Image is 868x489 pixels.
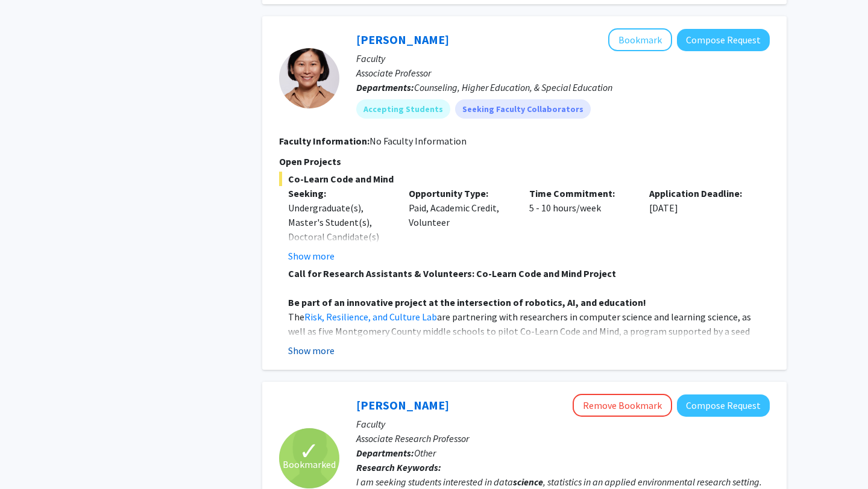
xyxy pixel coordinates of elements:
button: Add Chunyan Yang to Bookmarks [608,28,672,51]
span: Bookmarked [283,457,336,472]
span: Other [414,447,436,459]
span: ✓ [299,445,319,457]
span: Co-Learn Code and Mind [279,172,770,186]
p: Faculty [356,417,770,431]
button: Compose Request to Chunyan Yang [677,29,770,51]
p: Faculty [356,51,770,66]
b: Faculty Information: [279,135,370,147]
button: Compose Request to Dong Liang [677,394,770,417]
a: Risk, Resilience, and Culture Lab [304,311,437,323]
strong: Be part of an innovative project at the intersection of robotics, AI, and education! [288,296,646,308]
div: [DATE] [640,186,761,263]
b: Departments: [356,447,414,459]
mat-chip: Accepting Students [356,99,450,119]
p: Associate Professor [356,66,770,80]
div: Undergraduate(s), Master's Student(s), Doctoral Candidate(s) (PhD, MD, DMD, PharmD, etc.) [288,201,391,273]
div: I am seeking students interested in data , statistics in an applied environmental research setting. [356,475,770,489]
span: Counseling, Higher Education, & Special Education [414,81,612,93]
button: Show more [288,249,335,263]
button: Show more [288,343,335,358]
b: science [513,476,543,488]
b: Departments: [356,81,414,93]
iframe: Chat [9,435,51,480]
button: Remove Bookmark [573,394,672,417]
p: Open Projects [279,154,770,169]
b: Research Keywords: [356,461,441,473]
span: The [288,311,304,323]
p: Application Deadline: [649,186,752,201]
strong: Call for Research Assistants & Volunteers: Co-Learn Code and Mind Project [288,267,616,279]
p: Seeking: [288,186,391,201]
mat-chip: Seeking Faculty Collaborators [455,99,591,119]
div: 5 - 10 hours/week [520,186,641,263]
p: Opportunity Type: [409,186,511,201]
p: Associate Research Professor [356,431,770,446]
a: [PERSON_NAME] [356,32,449,47]
div: Paid, Academic Credit, Volunteer [400,186,520,263]
a: [PERSON_NAME] [356,397,449,413]
span: are partnering with researchers in computer science and learning science, as well as five Montgom... [288,311,751,352]
span: No Faculty Information [370,135,467,147]
p: Time Commitment: [529,186,632,201]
